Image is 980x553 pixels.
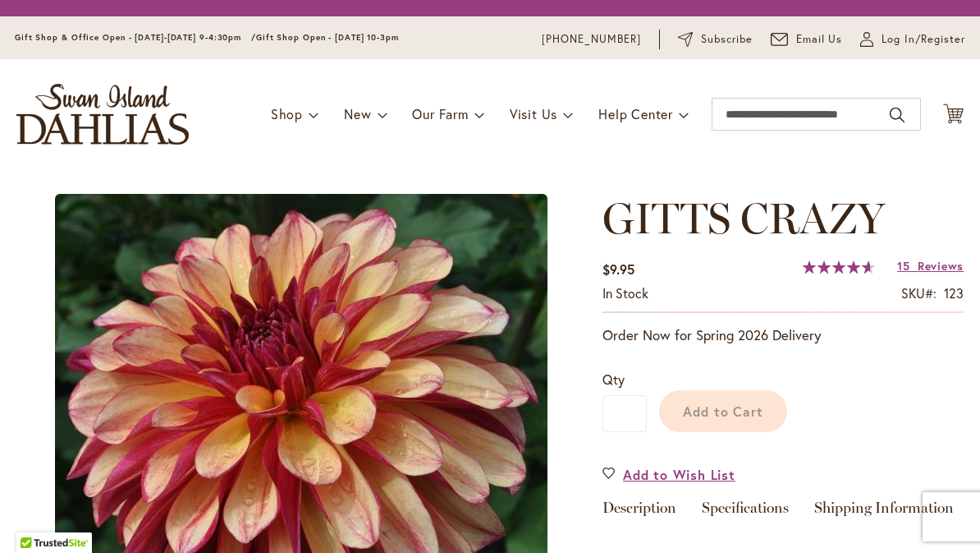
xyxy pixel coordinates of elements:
[701,31,753,48] span: Subscribe
[602,260,634,278] span: $9.95
[510,105,557,122] span: Visit Us
[602,371,625,388] span: Qty
[602,500,676,524] a: Description
[678,31,753,48] a: Subscribe
[602,284,648,302] span: In stock
[771,31,843,48] a: Email Us
[15,32,256,43] span: Gift Shop & Office Open - [DATE]-[DATE] 9-4:30pm /
[12,495,58,541] iframe: Launch Accessibility Center
[598,105,673,122] span: Help Center
[897,258,909,274] span: 15
[890,102,904,128] button: Search
[897,258,964,274] a: 15 Reviews
[602,465,735,484] a: Add to Wish List
[882,31,965,48] span: Log In/Register
[796,31,843,48] span: Email Us
[814,500,954,524] a: Shipping Information
[602,284,648,303] div: Availability
[803,260,875,274] div: 93%
[702,500,789,524] a: Specifications
[16,84,189,145] a: store logo
[542,31,641,48] a: [PHONE_NUMBER]
[918,258,964,274] span: Reviews
[602,192,885,244] span: GITTS CRAZY
[271,105,303,122] span: Shop
[602,325,964,345] p: Order Now for Spring 2026 Delivery
[860,31,965,48] a: Log In/Register
[623,465,735,484] span: Add to Wish List
[344,105,371,122] span: New
[901,284,936,302] strong: SKU
[944,284,964,303] div: 123
[602,500,964,524] div: Detailed Product Info
[256,32,399,43] span: Gift Shop Open - [DATE] 10-3pm
[412,105,468,122] span: Our Farm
